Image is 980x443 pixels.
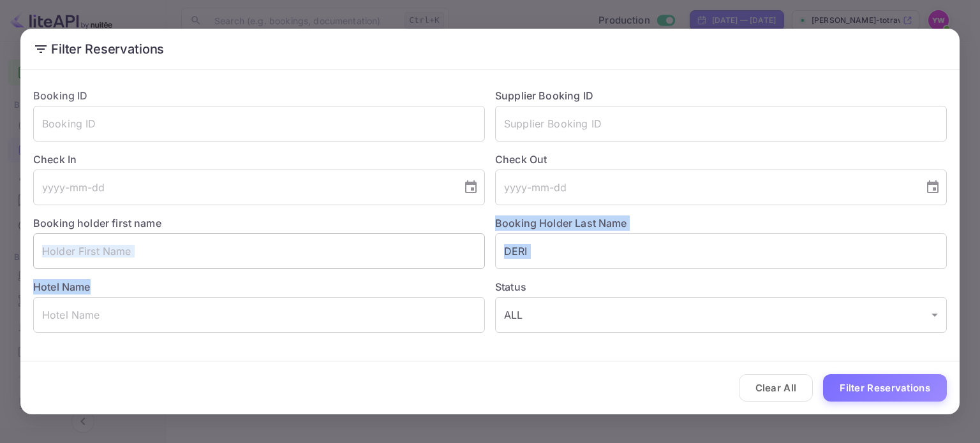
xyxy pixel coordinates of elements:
button: Filter Reservations [823,374,947,402]
label: Supplier Booking ID [495,89,593,102]
h2: Filter Reservations [20,29,960,69]
label: Status [495,279,947,294]
input: Hotel Name [33,297,485,333]
input: Supplier Booking ID [495,106,947,142]
label: Booking holder first name [33,217,161,229]
input: Booking ID [33,106,485,142]
label: Check Out [495,152,947,167]
input: Holder Last Name [495,233,947,269]
label: Booking Holder Last Name [495,217,627,229]
input: yyyy-mm-dd [33,170,453,205]
label: Hotel Name [33,280,91,293]
div: ALL [495,297,947,333]
button: Choose date [920,175,946,200]
label: Check In [33,152,485,167]
button: Clear All [739,374,813,402]
input: yyyy-mm-dd [495,170,915,205]
input: Holder First Name [33,233,485,269]
button: Choose date [458,175,484,200]
label: Booking ID [33,89,88,102]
